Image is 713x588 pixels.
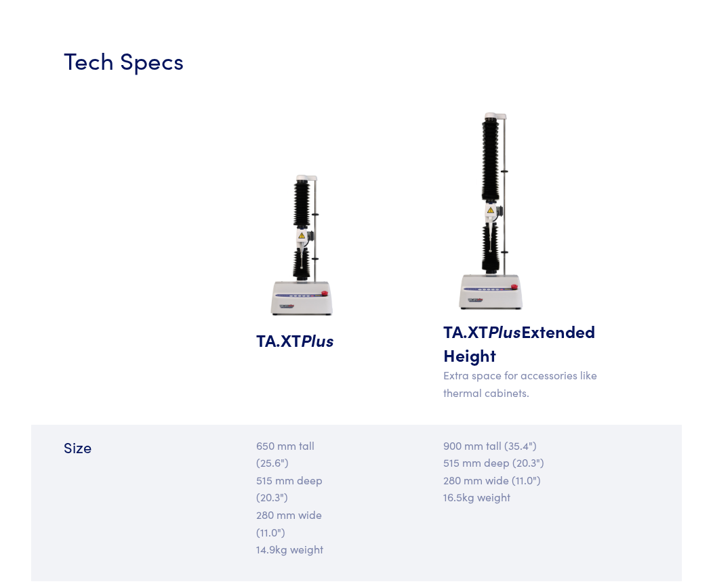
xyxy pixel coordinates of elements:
[443,437,619,506] p: 900 mm tall (35.4") 515 mm deep (20.3") 280 mm wide (11.0") 16.5kg weight
[488,319,521,343] span: Plus
[301,328,334,352] span: Plus
[443,106,540,319] img: ta-xt-plus-extended-height.jpg
[256,167,348,328] img: ta-xt-plus-analyzer.jpg
[443,319,619,366] h5: TA.XT Extended Height
[256,328,348,352] h5: TA.XT
[443,366,619,401] p: Extra space for accessories like thermal cabinets.
[256,437,348,558] p: 650 mm tall (25.6") 515 mm deep (20.3") 280 mm wide (11.0") 14.9kg weight
[64,437,240,458] h6: Size
[64,43,240,76] h3: Tech Specs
